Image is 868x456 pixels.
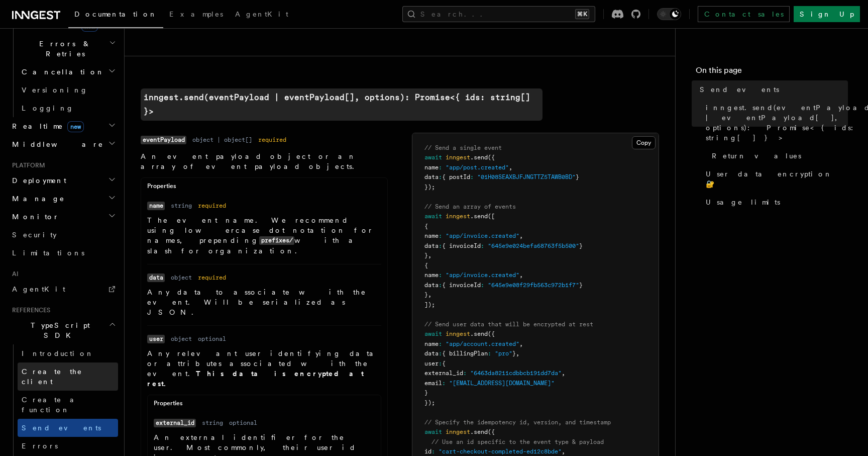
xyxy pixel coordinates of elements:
[259,236,294,245] code: prefixes/
[8,316,118,344] button: TypeScript SDK
[163,3,229,27] a: Examples
[8,320,108,340] span: TypeScript SDK
[470,428,488,435] span: .send
[439,350,442,357] span: :
[22,104,74,112] span: Logging
[488,213,495,220] span: ([
[8,208,118,226] button: Monitor
[68,3,163,28] a: Documentation
[424,370,463,377] span: external_id
[424,389,428,396] span: }
[8,135,118,153] button: Middleware
[702,99,848,147] a: inngest.send(eventPayload | eventPayload[], options): Promise<{ ids: string[] }>
[192,136,252,144] dd: object | object[]
[442,242,481,249] span: { invoiceId
[424,223,428,230] span: {
[18,419,118,437] a: Send events
[141,88,542,121] a: inngest.send(eventPayload | eventPayload[], options): Promise<{ ids: string[] }>
[470,154,488,161] span: .send
[141,182,387,195] div: Properties
[428,291,431,298] span: ,
[171,202,192,210] dd: string
[141,136,186,144] code: eventPayload
[18,39,109,59] span: Errors & Retries
[449,380,555,387] span: "[EMAIL_ADDRESS][DOMAIN_NAME]"
[424,184,435,191] span: });
[488,330,495,337] span: ({
[575,9,589,19] kbd: ⌘K
[512,350,516,357] span: }
[442,380,446,387] span: :
[424,252,428,259] span: }
[439,448,562,455] span: "cart-checkout-completed-ed12c8bde"
[258,136,286,144] dd: required
[424,232,439,239] span: name
[446,428,470,435] span: inngest
[424,330,442,337] span: await
[198,335,226,343] dd: optional
[488,282,579,289] span: "645e9e08f29fb563c972b1f7"
[8,306,50,314] span: References
[229,3,294,27] a: AgentKit
[18,391,118,419] a: Create a function
[147,335,165,343] code: user
[424,242,439,249] span: data
[712,151,801,161] span: Return values
[431,438,604,445] span: // Use an id specific to the event type & payload
[439,164,442,171] span: :
[470,213,488,220] span: .send
[463,370,467,377] span: :
[424,419,611,426] span: // Specify the idempotency id, version, and timestamp
[446,330,470,337] span: inngest
[446,271,519,279] span: "app/invoice.created"
[424,448,431,455] span: id
[74,10,157,18] span: Documentation
[446,232,519,239] span: "app/invoice.created"
[12,231,57,239] span: Security
[477,173,576,180] span: "01H08SEAXBJFJNGTTZ5TAWB0BD"
[579,242,583,249] span: }
[18,362,118,391] a: Create the client
[794,6,860,22] a: Sign Up
[509,164,512,171] span: ,
[171,273,192,282] dd: object
[439,232,442,239] span: :
[147,273,165,282] code: data
[488,242,579,249] span: "645e9e024befa68763f5b500"
[424,301,435,308] span: ]);
[439,271,442,279] span: :
[488,428,495,435] span: ({
[8,212,59,222] span: Monitor
[519,340,523,347] span: ,
[148,399,381,412] div: Properties
[424,282,439,289] span: data
[702,193,848,211] a: Usage limits
[439,360,442,367] span: :
[18,99,118,117] a: Logging
[424,164,439,171] span: name
[8,139,103,149] span: Middleware
[8,161,45,169] span: Platform
[424,321,593,328] span: // Send user data that will be encrypted at rest
[169,10,223,18] span: Examples
[8,171,118,190] button: Deployment
[446,340,519,347] span: "app/account.created"
[562,448,565,455] span: ,
[8,244,118,262] a: Limitations
[442,360,446,367] span: {
[424,271,439,279] span: name
[18,81,118,99] a: Versioning
[22,368,82,386] span: Create the client
[8,280,118,298] a: AgentKit
[424,173,439,180] span: data
[18,437,118,455] a: Errors
[488,154,495,161] span: ({
[202,419,223,427] dd: string
[8,175,66,186] span: Deployment
[18,35,118,63] button: Errors & Retries
[198,202,226,210] dd: required
[700,84,779,95] span: Send events
[579,282,583,289] span: }
[706,169,848,189] span: User data encryption 🔐
[147,370,364,388] strong: This data is encrypted at rest.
